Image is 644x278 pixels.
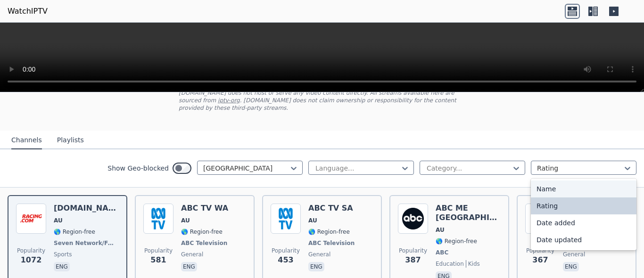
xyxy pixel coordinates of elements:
h6: [DOMAIN_NAME] [54,204,119,213]
span: 1072 [21,254,42,266]
span: ABC Television [181,239,227,247]
h6: ABC ME [GEOGRAPHIC_DATA] [436,204,501,222]
span: education [436,260,464,268]
span: 367 [532,254,548,266]
label: Show Geo-blocked [107,164,169,173]
button: Channels [11,131,42,149]
p: [DOMAIN_NAME] does not host or serve any video content directly. All streams available here are s... [179,89,465,112]
span: 453 [278,254,293,266]
span: Popularity [272,247,300,254]
span: 387 [405,254,421,266]
span: sports [54,251,72,258]
p: eng [563,262,579,271]
span: Seven Network/Foxtel [54,239,117,247]
img: Racing.com [16,204,46,234]
div: Date updated [531,231,636,248]
span: 581 [150,254,166,266]
span: kids [466,260,480,268]
span: AU [181,217,190,224]
span: 🌎 Region-free [54,228,95,236]
img: ABC TV SA [271,204,301,234]
span: AU [54,217,63,224]
div: Rating [531,197,636,214]
span: Popularity [17,247,45,254]
p: eng [54,262,70,271]
span: Popularity [526,247,554,254]
p: eng [181,262,197,271]
h6: ABC TV SA [308,204,356,213]
span: general [308,251,330,258]
div: Date added [531,214,636,231]
span: 🌎 Region-free [308,228,350,236]
span: ABC Television [308,239,355,247]
a: iptv-org [218,97,240,104]
span: general [181,251,203,258]
span: ABC [436,249,448,256]
p: eng [308,262,324,271]
img: ABC ME Sydney [398,204,428,234]
span: 🌎 Region-free [181,228,223,236]
span: AU [436,226,445,234]
img: ABC TV WA [143,204,173,234]
h6: ABC TV WA [181,204,229,213]
span: Popularity [144,247,173,254]
img: ABC TV NSW [525,204,555,234]
button: Playlists [57,131,84,149]
span: AU [308,217,317,224]
span: Popularity [399,247,427,254]
div: Name [531,180,636,197]
span: general [563,251,585,258]
a: WatchIPTV [8,6,48,17]
span: 🌎 Region-free [436,237,477,245]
